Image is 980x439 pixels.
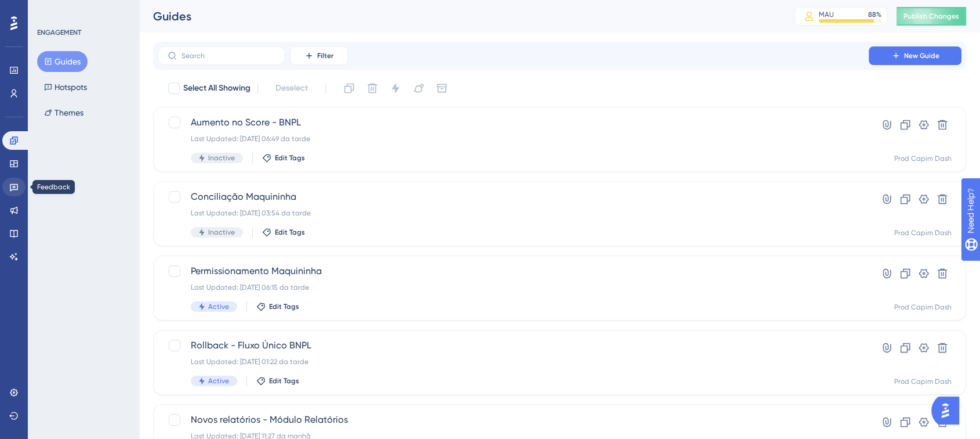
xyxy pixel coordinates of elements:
[208,376,229,386] span: Active
[208,153,235,163] span: Inactive
[275,153,305,163] span: Edit Tags
[191,357,836,366] div: Last Updated: [DATE] 01:22 da tarde
[182,52,275,60] input: Search
[153,8,765,24] div: Guides
[262,153,305,163] button: Edit Tags
[191,339,836,352] span: Rollback - Fluxo Único BNPL
[868,10,881,19] div: 88 %
[275,81,308,95] span: Deselect
[269,302,299,311] span: Edit Tags
[269,376,299,386] span: Edit Tags
[262,228,305,237] button: Edit Tags
[903,12,959,21] span: Publish Changes
[37,28,81,37] div: ENGAGEMENT
[208,302,229,311] span: Active
[191,134,836,143] div: Last Updated: [DATE] 06:49 da tarde
[191,208,836,218] div: Last Updated: [DATE] 03:54 da tarde
[931,393,966,428] iframe: UserGuiding AI Assistant Launcher
[894,303,952,312] div: Prod Capim Dash
[208,228,235,237] span: Inactive
[894,377,952,386] div: Prod Capim Dash
[894,228,952,238] div: Prod Capim Dash
[819,10,834,19] div: MAU
[191,116,836,129] span: Aumento no Score - BNPL
[183,81,251,95] span: Select All Showing
[265,78,318,99] button: Deselect
[256,376,299,386] button: Edit Tags
[37,51,88,72] button: Guides
[894,154,952,163] div: Prod Capim Dash
[896,7,966,26] button: Publish Changes
[191,190,836,204] span: Conciliação Maquininha
[27,3,72,17] span: Need Help?
[290,46,348,65] button: Filter
[869,46,961,65] button: New Guide
[256,302,299,311] button: Edit Tags
[317,51,333,60] span: Filter
[37,102,90,123] button: Themes
[191,283,836,292] div: Last Updated: [DATE] 06:15 da tarde
[191,264,836,278] span: Permissionamento Maquininha
[37,77,94,98] button: Hotspots
[191,413,836,427] span: Novos relatórios - Módulo Relatórios
[904,51,939,60] span: New Guide
[275,228,305,237] span: Edit Tags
